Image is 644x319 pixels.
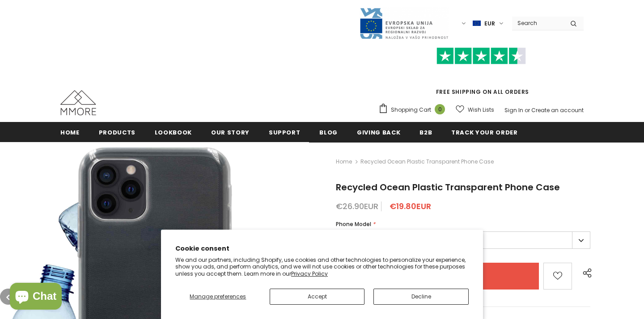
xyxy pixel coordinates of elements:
[378,103,449,117] a: Shopping Cart 0
[391,105,431,114] span: Shopping Cart
[319,122,338,142] a: Blog
[60,128,80,137] span: Home
[291,270,328,277] a: Privacy Policy
[319,128,338,137] span: Blog
[175,244,469,253] h2: Cookie consent
[175,256,469,277] p: We and our partners, including Shopify, use cookies and other technologies to personalize your ex...
[531,106,584,114] a: Create an account
[269,128,301,137] span: support
[155,128,192,137] span: Lookbook
[451,122,517,142] a: Track your order
[336,156,352,167] a: Home
[419,128,432,137] span: B2B
[359,7,449,40] img: Javni Razpis
[373,289,469,305] button: Decline
[357,128,400,137] span: Giving back
[435,104,445,114] span: 0
[525,106,530,114] span: or
[390,201,431,212] span: €19.80EUR
[99,128,136,137] span: Products
[360,156,494,167] span: Recycled Ocean Plastic Transparent Phone Case
[99,122,136,142] a: Products
[270,289,365,305] button: Accept
[336,220,371,228] span: Phone Model
[451,128,517,137] span: Track your order
[468,105,494,114] span: Wish Lists
[211,128,250,137] span: Our Story
[436,47,526,65] img: Trust Pilot Stars
[359,19,449,27] a: Javni Razpis
[419,122,432,142] a: B2B
[357,122,400,142] a: Giving back
[175,289,261,305] button: Manage preferences
[336,201,378,212] span: €26.90EUR
[7,283,64,312] inbox-online-store-chat: Shopify online store chat
[190,293,246,300] span: Manage preferences
[269,122,301,142] a: support
[504,106,523,114] a: Sign In
[512,17,563,29] input: Search Site
[155,122,192,142] a: Lookbook
[60,122,80,142] a: Home
[336,181,560,193] span: Recycled Ocean Plastic Transparent Phone Case
[456,102,494,118] a: Wish Lists
[378,51,584,96] span: FREE SHIPPING ON ALL ORDERS
[211,122,250,142] a: Our Story
[60,90,96,115] img: MMORE Cases
[484,19,495,28] span: EUR
[378,64,584,88] iframe: Customer reviews powered by Trustpilot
